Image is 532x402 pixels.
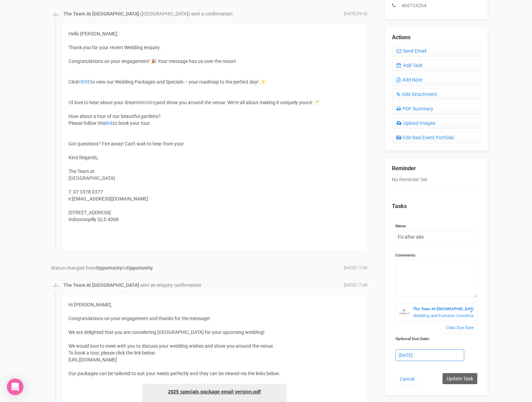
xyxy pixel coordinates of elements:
span: Congratulations on your engagement! 🎉 Your message has us over the moon! [68,58,236,64]
strong: Opportunity [96,265,122,271]
span: Status changed from to [51,265,153,271]
span: Click [68,79,78,85]
a: HERE [78,79,91,85]
img: BGLogo.jpg [52,282,59,289]
a: 2025 specials package email version.pdf [142,384,287,400]
span: How about a tour of our beautiful gardens? [68,113,161,119]
img: BGLogo.jpg [399,307,409,317]
span: to book your tour. [113,120,151,126]
a: Add Task [392,59,481,71]
span: to view our Wedding Packages and Specials – your roadmap to the perfect day! ✨ [91,79,266,85]
a: Edit Real Event Portfolio [392,132,481,143]
span: Wedding [138,100,157,105]
legend: Actions [392,34,481,42]
legend: Reminder [392,165,481,173]
span: [DATE] 09:42 [344,11,368,17]
label: Comments [395,252,477,258]
a: link [106,120,113,126]
span: [DATE] 17:49 [344,265,368,271]
strong: Opportunity [127,265,153,271]
span: sent an enquiry confirmation [140,282,201,288]
label: Name [395,223,477,229]
div: Open Intercom Messenger [7,379,23,395]
span: Got questions? Fire away! Can't wait to hear from you! [68,141,184,146]
img: BGLogo.jpg [52,11,59,18]
a: Send Email [392,45,481,57]
strong: The Team At [GEOGRAPHIC_DATA] [413,306,476,311]
span: ([GEOGRAPHIC_DATA]) sent a confirmation [140,11,233,17]
a: Clear Due Date [442,323,477,333]
div: Kind Regards, The Team at [GEOGRAPHIC_DATA] T: 07 3378 0377 e:[EMAIL_ADDRESS][DOMAIN_NAME] [STREE... [68,154,360,243]
legend: Tasks [392,203,481,210]
a: Cancel [395,373,419,385]
em: Wedding and Function Coordinator [413,313,478,318]
a: Add Attachment [392,88,481,100]
span: [DATE] 17:49 [344,282,368,288]
strong: The Team At [GEOGRAPHIC_DATA] [63,282,139,288]
span: Please follow this [68,120,106,126]
a: PDF Summary [392,103,481,115]
div: No Reminder Set [392,158,481,389]
p: 466724264 [392,2,481,9]
span: and show you around the venue. We're all about making it uniquely yours! 🥂 [157,100,319,105]
strong: The Team At [GEOGRAPHIC_DATA] [63,11,139,17]
label: Optional Due Date: [395,336,464,342]
div: [DATE] [396,350,464,361]
span: I'd love to hear about your dream [68,100,138,105]
button: The Team At [GEOGRAPHIC_DATA] Wedding and Function Coordinator [395,303,477,321]
input: Update Task [443,373,477,384]
a: Upload Images [392,117,481,129]
div: Hello [PERSON_NAME], Thank you for your recent Wedding enquiry. [68,30,360,65]
a: Add Note [392,74,481,86]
